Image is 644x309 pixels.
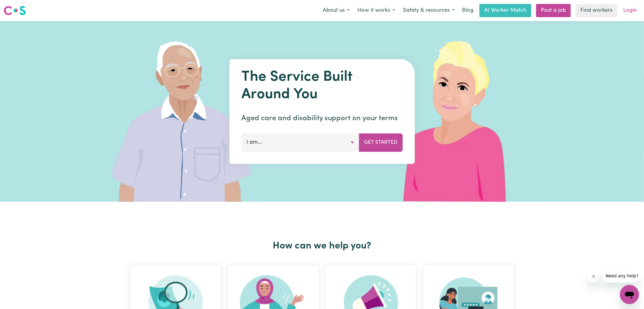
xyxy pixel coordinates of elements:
img: Careseekers logo [4,5,26,16]
button: Get Started [359,133,403,151]
a: Blog [458,4,477,17]
h1: The Service Built Around You [241,69,403,103]
button: Safety & resources [399,4,458,17]
button: How it works [353,4,399,17]
iframe: Button to launch messaging window [620,285,639,304]
a: Login [620,4,640,17]
iframe: Message from company [602,269,639,282]
a: Careseekers logo [4,4,26,17]
a: Find workers [576,4,617,17]
a: Post a job [536,4,571,17]
button: About us [319,4,353,17]
h2: How can we help you? [127,240,517,252]
a: AI Worker Match [479,4,531,17]
p: Aged care and disability support on your terms [241,113,403,124]
button: I am... [241,133,359,151]
iframe: Close message [588,270,600,282]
